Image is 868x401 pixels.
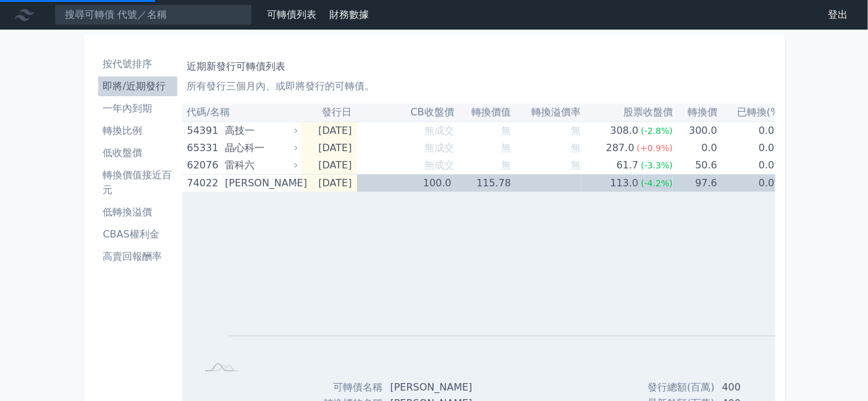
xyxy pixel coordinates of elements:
[641,178,673,188] span: (-4.2%)
[641,160,673,170] span: (-3.3%)
[182,104,301,122] th: 代碼/名稱
[383,379,482,395] td: [PERSON_NAME]
[673,139,717,157] td: 0.0
[98,165,177,200] a: 轉換價值接近百元
[614,157,641,174] div: 61.7
[717,104,784,122] th: 已轉換(%)
[98,79,177,94] li: 即將/近期發行
[98,225,177,244] a: CBAS權利金
[98,99,177,118] a: 一年內到期
[187,175,222,192] div: 74022
[636,379,715,395] td: 發行總額(百萬)
[717,122,784,139] td: 0.0%
[641,126,673,136] span: (-2.8%)
[673,157,717,175] td: 50.6
[301,139,356,157] td: [DATE]
[98,205,177,220] li: 低轉換溢價
[187,59,770,74] h1: 近期新發行可轉債列表
[329,9,369,20] a: 財務數據
[511,104,581,122] th: 轉換溢價率
[225,122,295,139] div: 高技一
[608,175,641,192] div: 113.0
[225,139,295,157] div: 晶心科一
[717,175,784,192] td: 0.0%
[98,143,177,163] a: 低收盤價
[217,210,851,357] g: Chart
[301,122,356,139] td: [DATE]
[421,175,454,192] div: 100.0
[501,142,511,154] span: 無
[673,104,717,122] th: 轉換價
[501,125,511,136] span: 無
[571,177,581,189] span: 無
[54,4,252,25] input: 搜尋可轉債 代號／名稱
[454,175,512,192] td: 115.78
[98,247,177,267] a: 高賣回報酬率
[98,249,177,264] li: 高賣回報酬率
[98,54,177,74] a: 按代號排序
[608,122,641,139] div: 308.0
[225,175,295,192] div: [PERSON_NAME]
[673,122,717,139] td: 300.0
[424,159,454,171] span: 無成交
[637,143,673,153] span: (+0.9%)
[424,142,454,154] span: 無成交
[357,104,454,122] th: CB收盤價
[501,159,511,171] span: 無
[673,175,717,192] td: 97.6
[264,379,382,395] td: 可轉債名稱
[98,168,177,197] li: 轉換價值接近百元
[98,202,177,222] a: 低轉換溢價
[581,104,673,122] th: 股票收盤價
[571,125,581,136] span: 無
[604,139,637,157] div: 287.0
[571,142,581,154] span: 無
[225,157,295,174] div: 雷科六
[717,157,784,175] td: 0.0%
[267,9,316,20] a: 可轉債列表
[717,139,784,157] td: 0.0%
[187,157,222,174] div: 62076
[301,104,356,122] th: 發行日
[454,104,512,122] th: 轉換價值
[571,159,581,171] span: 無
[187,139,222,157] div: 65331
[424,125,454,136] span: 無成交
[98,146,177,160] li: 低收盤價
[98,227,177,242] li: CBAS權利金
[715,379,808,395] td: 400
[301,157,356,175] td: [DATE]
[301,175,356,192] td: [DATE]
[98,121,177,141] a: 轉換比例
[187,79,770,94] p: 所有發行三個月內、或即將發行的可轉債。
[819,5,858,25] a: 登出
[98,76,177,96] a: 即將/近期發行
[98,101,177,116] li: 一年內到期
[187,122,222,139] div: 54391
[98,57,177,72] li: 按代號排序
[98,123,177,138] li: 轉換比例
